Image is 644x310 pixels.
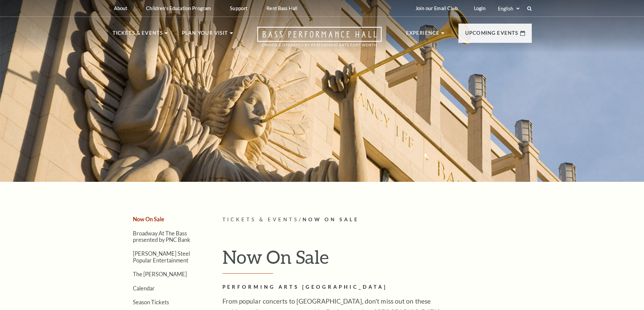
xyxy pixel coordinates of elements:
[222,283,442,291] h2: Performing Arts [GEOGRAPHIC_DATA]
[266,5,297,11] p: Rent Bass Hall
[465,29,519,41] p: Upcoming Events
[406,29,440,41] p: Experience
[303,217,359,222] span: Now On Sale
[182,29,228,41] p: Plan Your Visit
[133,230,190,243] a: Broadway At The Bass presented by PNC Bank
[133,216,164,222] a: Now On Sale
[133,299,169,305] a: Season Tickets
[230,5,247,11] p: Support
[497,5,521,12] select: Select:
[133,250,190,263] a: [PERSON_NAME] Steel Popular Entertainment
[133,271,187,277] a: The [PERSON_NAME]
[146,5,211,11] p: Children's Education Program
[113,29,163,41] p: Tickets & Events
[222,217,299,222] span: Tickets & Events
[222,246,532,274] h1: Now On Sale
[222,216,532,224] p: /
[114,5,127,11] p: About
[133,285,155,291] a: Calendar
